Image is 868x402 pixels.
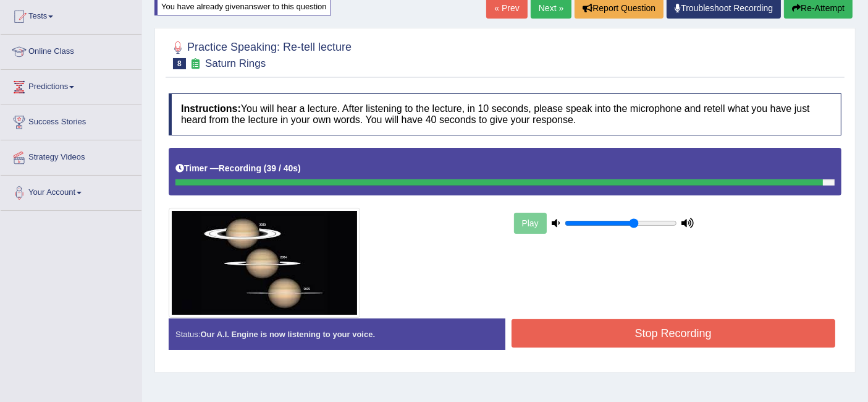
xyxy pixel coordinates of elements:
button: Stop Recording [512,319,836,348]
span: 8 [173,58,186,69]
h4: You will hear a lecture. After listening to the lecture, in 10 seconds, please speak into the mic... [169,93,841,135]
div: Status: [169,319,505,350]
b: ( [264,163,267,173]
h5: Timer — [175,164,301,173]
b: Recording [219,163,261,173]
a: Predictions [1,70,141,101]
b: 39 / 40s [267,163,298,173]
a: Online Class [1,35,141,66]
b: Instructions: [181,103,241,114]
h2: Practice Speaking: Re-tell lecture [169,38,352,69]
a: Your Account [1,176,141,207]
a: Success Stories [1,105,141,136]
small: Saturn Rings [205,58,266,69]
a: Strategy Videos [1,140,141,171]
strong: Our A.I. Engine is now listening to your voice. [200,330,375,339]
b: ) [298,163,301,173]
small: Exam occurring question [189,58,202,70]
